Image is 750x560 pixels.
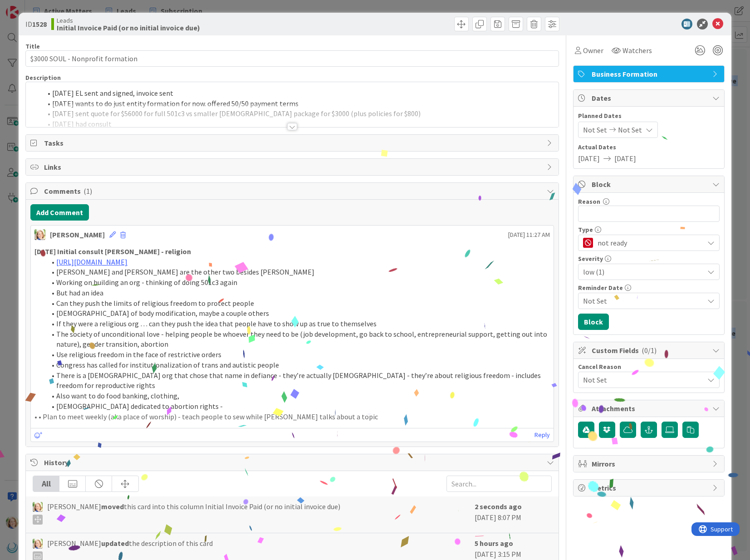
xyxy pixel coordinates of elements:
[45,298,549,309] li: Can they push the limits of religious freedom to protect people
[101,502,124,511] b: moved
[592,458,708,469] span: Mirrors
[578,364,720,370] div: Cancel Reason
[45,360,549,370] li: Congress has called for institutionalization of trans and autistic people
[45,308,549,319] li: [DEMOGRAPHIC_DATA] of body modification, maybe a couple others
[583,295,704,306] span: Not Set
[30,204,89,221] button: Add Comment
[578,255,603,262] span: Severity
[41,98,554,109] li: [DATE] wants to do just entity formation for now. offered 50/50 payment terms
[25,19,47,29] span: ID
[45,288,549,298] li: But had an idea
[101,539,129,548] b: updated
[25,50,559,67] input: type card name here...
[583,124,607,135] span: Not Set
[446,476,552,492] input: Search...
[578,285,623,291] span: Reminder Date
[83,187,92,196] span: ( 1 )
[45,349,549,360] li: Use religious freedom in the face of restrictive orders
[578,226,593,233] span: Type
[34,247,191,256] strong: [DATE] Initial consult [PERSON_NAME] - religion
[45,319,549,329] li: If they were a religious org … can they push the idea that people have to show up as true to them...
[583,265,699,278] span: low (1)
[25,42,40,50] label: Title
[44,457,542,468] span: History
[19,1,41,12] span: Support
[25,74,61,82] span: Description
[50,229,105,240] div: [PERSON_NAME]
[45,391,549,401] li: Also want to do food banking, clothing,
[598,236,699,249] span: not ready
[592,482,708,493] span: Metrics
[45,277,549,288] li: Working on building an org - thinking of doing 501c3 again
[592,69,708,79] span: Business Formation
[534,429,550,441] a: Reply
[592,403,708,414] span: Attachments
[57,17,200,24] span: Leads
[578,142,720,152] span: Actual Dates
[44,138,542,148] span: Tasks
[578,197,600,206] label: Reason
[475,501,552,528] div: [DATE] 8:07 PM
[583,374,704,385] span: Not Set
[592,179,708,190] span: Block
[44,186,542,196] span: Comments
[642,346,657,355] span: ( 0/1 )
[45,401,549,412] li: [DEMOGRAPHIC_DATA] dedicated to abortion rights -
[578,153,600,164] span: [DATE]
[45,329,549,349] li: The society of unconditional love - helping people be whoever they need to be (job development, g...
[45,370,549,391] li: There is a [DEMOGRAPHIC_DATA] org that chose that name in defiance - they’re actually [DEMOGRAPHI...
[34,229,45,240] img: AD
[44,162,542,172] span: Links
[578,314,609,330] button: Block
[33,476,59,491] div: All
[33,539,43,549] img: AD
[34,412,549,422] p: • • Plan to meet weekly (aka place of worship) - teach people to sew while [PERSON_NAME] talks ab...
[578,111,720,121] span: Planned Dates
[623,45,652,56] span: Watchers
[592,93,708,103] span: Dates
[33,502,43,512] img: AD
[614,153,636,164] span: [DATE]
[475,539,513,548] b: 5 hours ago
[508,230,550,240] span: [DATE] 11:27 AM
[618,124,642,135] span: Not Set
[57,24,200,31] b: Initial Invoice Paid (or no initial invoice due)
[41,88,554,98] li: [DATE] EL sent and signed, invoice sent
[592,345,708,356] span: Custom Fields
[47,501,340,525] span: [PERSON_NAME] this card into this column Initial Invoice Paid (or no initial invoice due)
[32,20,47,29] b: 1528
[56,257,127,266] a: [URL][DOMAIN_NAME]
[45,267,549,277] li: [PERSON_NAME] and [PERSON_NAME] are the other two besides [PERSON_NAME]
[583,45,603,56] span: Owner
[475,502,522,511] b: 2 seconds ago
